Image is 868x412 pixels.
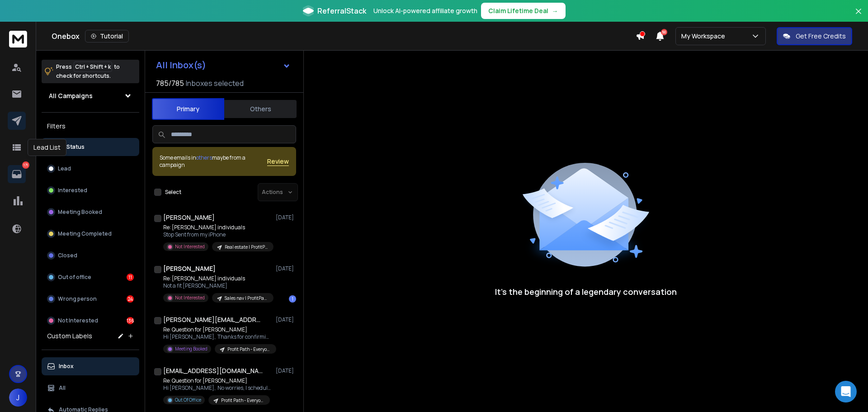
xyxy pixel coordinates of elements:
span: 785 / 785 [156,78,184,89]
p: Meeting Booked [58,208,102,216]
span: ReferralStack [317,5,366,16]
p: Real estate | ProfitPath 100K HNW Individuals offer [225,244,268,251]
p: Re: [PERSON_NAME] individuals [163,275,272,282]
div: Open Intercom Messenger [835,381,857,403]
p: All Status [59,143,85,151]
h1: All Inbox(s) [156,61,206,70]
p: Lead [58,165,71,172]
p: It’s the beginning of a legendary conversation [495,285,677,298]
button: Claim Lifetime Deal→ [481,3,566,19]
p: Interested [58,187,87,194]
p: Inbox [59,363,74,370]
h3: Filters [42,120,139,133]
span: others [196,154,212,161]
p: Unlock AI-powered affiliate growth [373,6,477,15]
p: [DATE] [276,265,296,272]
h1: [PERSON_NAME] [163,213,215,222]
p: My Workspace [681,32,729,41]
span: Ctrl + Shift + k [74,62,112,72]
button: Interested [42,181,139,199]
h3: Custom Labels [47,331,92,341]
a: 171 [8,165,26,183]
h1: [EMAIL_ADDRESS][DOMAIN_NAME] [163,366,263,375]
p: Not a fit [PERSON_NAME] [163,282,272,289]
p: All [59,384,66,392]
p: Sales nav | ProfitPath 100K HNW Individuals offer [225,295,268,302]
h1: All Campaigns [49,91,93,100]
button: Review [267,157,289,166]
p: [DATE] [276,214,296,221]
p: Hi [PERSON_NAME], No worries, I scheduled [163,384,272,392]
button: All Status [42,138,139,156]
div: 24 [127,295,134,303]
h1: [PERSON_NAME][EMAIL_ADDRESS][DOMAIN_NAME] [163,315,263,324]
button: Not Interested136 [42,312,139,330]
p: Re: Question for [PERSON_NAME] [163,326,272,333]
p: Meeting Completed [58,230,112,237]
p: [DATE] [276,316,296,323]
button: All Campaigns [42,87,139,105]
button: Tutorial [85,30,129,43]
p: Wrong person [58,295,97,303]
button: Primary [152,98,224,120]
p: Out of office [58,274,91,281]
p: Out Of Office [175,397,201,403]
div: 136 [127,317,134,324]
span: 50 [661,29,667,35]
p: Re: [PERSON_NAME] individuals [163,224,272,231]
label: Select [165,189,181,196]
p: Closed [58,252,77,259]
p: Meeting Booked [175,346,208,352]
button: Out of office11 [42,268,139,286]
div: Some emails in maybe from a campaign [160,154,267,169]
h1: [PERSON_NAME] [163,264,216,273]
p: Profit Path - Everyone - ICP Campaign [227,346,271,353]
button: Others [224,99,297,119]
button: Meeting Completed [42,225,139,243]
div: 1 [289,295,296,303]
p: Hi [PERSON_NAME], Thanks for confirming. I've [163,333,272,341]
button: Inbox [42,357,139,375]
p: Not Interested [58,317,98,324]
button: Close banner [853,5,864,27]
h3: Inboxes selected [186,78,244,89]
button: Lead [42,160,139,178]
p: Get Free Credits [796,32,846,41]
p: Press to check for shortcuts. [56,62,120,81]
p: 171 [22,161,29,169]
div: Onebox [52,30,636,43]
div: Lead List [28,139,66,156]
p: Profit Path - Everyone - ICP Campaign [221,397,264,404]
button: J [9,388,27,407]
button: All Inbox(s) [149,56,298,74]
div: 11 [127,274,134,281]
button: Closed [42,246,139,265]
span: → [552,6,558,15]
button: All [42,379,139,397]
p: Stop Sent from my iPhone [163,231,272,238]
button: Wrong person24 [42,290,139,308]
p: Not Interested [175,243,205,250]
p: Not Interested [175,294,205,301]
button: Meeting Booked [42,203,139,221]
button: Get Free Credits [777,27,852,45]
p: Re: Question for [PERSON_NAME] [163,377,272,384]
p: [DATE] [276,367,296,374]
